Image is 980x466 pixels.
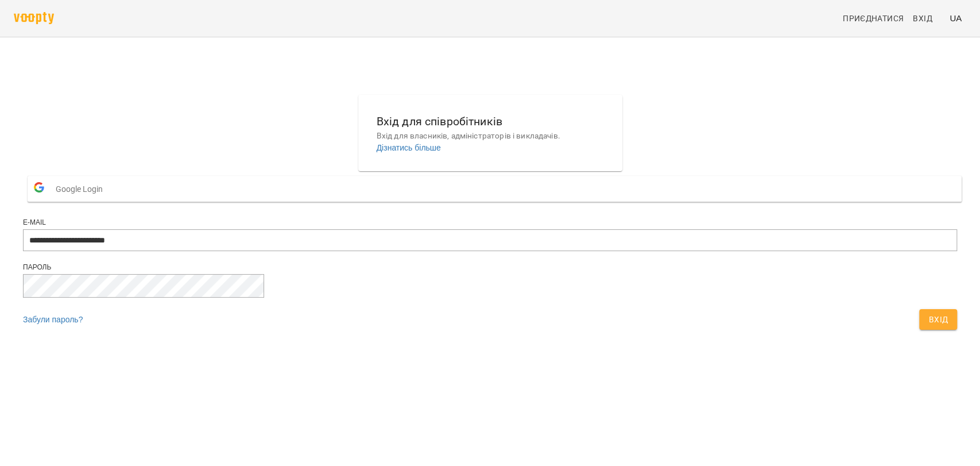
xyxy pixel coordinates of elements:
span: UA [950,12,962,24]
button: UA [945,7,966,29]
a: Забули пароль? [23,315,83,324]
a: Приєднатися [838,8,908,29]
span: Приєднатися [843,11,904,25]
button: Google Login [28,176,962,202]
a: Дізнатись більше [377,143,441,152]
button: Вхід [919,309,957,330]
a: Вхід [908,8,945,29]
img: voopty.png [14,12,54,24]
p: Вхід для власників, адміністраторів і викладачів. [377,130,604,142]
span: Google Login [56,178,109,201]
div: Пароль [23,263,957,272]
h6: Вхід для співробітників [377,113,604,130]
span: Вхід [913,11,932,25]
div: E-mail [23,218,957,228]
span: Вхід [928,313,948,326]
button: Вхід для співробітниківВхід для власників, адміністраторів і викладачів.Дізнатись більше [367,103,613,163]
